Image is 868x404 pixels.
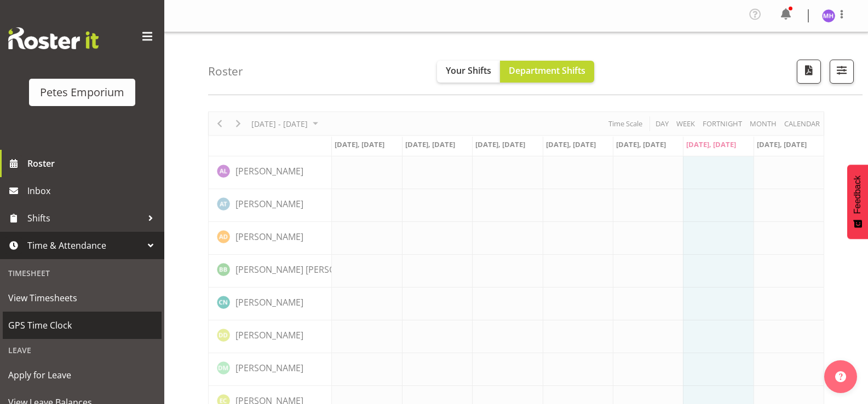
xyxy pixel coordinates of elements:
span: Feedback [853,175,863,214]
span: Time & Attendance [27,237,142,254]
span: Apply for Leave [8,367,156,383]
img: mackenzie-halford4471.jpg [822,9,835,22]
h4: Roster [208,65,243,78]
button: Department Shifts [500,61,594,83]
div: Timesheet [3,262,162,284]
div: Leave [3,339,162,361]
button: Your Shifts [437,61,500,83]
span: Department Shifts [509,65,585,77]
span: Shifts [27,210,142,226]
button: Feedback - Show survey [847,165,868,239]
span: Your Shifts [446,65,491,77]
a: View Timesheets [3,284,162,312]
a: Apply for Leave [3,361,162,389]
img: help-xxl-2.png [835,371,846,382]
div: Petes Emporium [40,84,124,101]
img: Rosterit website logo [8,27,99,49]
a: GPS Time Clock [3,312,162,339]
span: Roster [27,155,159,172]
span: Inbox [27,183,159,199]
button: Download a PDF of the roster according to the set date range. [797,60,821,84]
span: GPS Time Clock [8,317,156,333]
button: Filter Shifts [830,60,854,84]
span: View Timesheets [8,290,156,306]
